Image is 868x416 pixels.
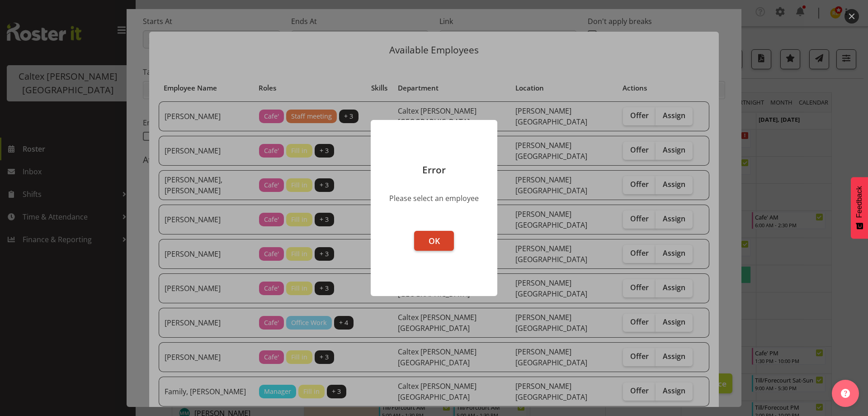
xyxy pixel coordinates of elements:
div: Please select an employee [384,193,484,204]
p: Error [380,165,488,175]
img: help-xxl-2.png [841,389,850,398]
span: OK [429,235,440,246]
button: OK [414,231,454,251]
span: Feedback [855,186,863,218]
button: Feedback - Show survey [851,177,868,239]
